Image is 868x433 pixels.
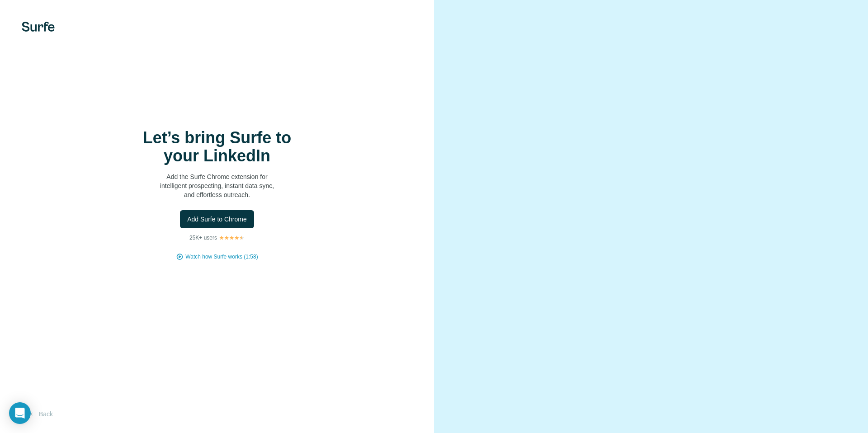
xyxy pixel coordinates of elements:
[185,253,258,261] button: Watch how Surfe works (1:58)
[187,215,247,224] span: Add Surfe to Chrome
[180,210,254,228] button: Add Surfe to Chrome
[9,402,31,424] div: Open Intercom Messenger
[189,234,217,242] p: 25K+ users
[22,22,55,32] img: Surfe's logo
[127,172,307,199] p: Add the Surfe Chrome extension for intelligent prospecting, instant data sync, and effortless out...
[219,235,245,240] img: Rating Stars
[127,129,307,165] h1: Let’s bring Surfe to your LinkedIn
[22,406,59,422] button: Back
